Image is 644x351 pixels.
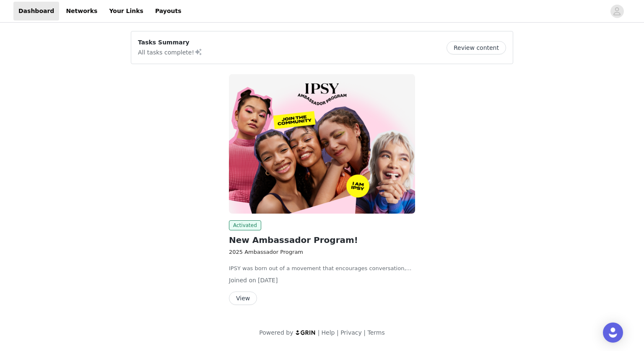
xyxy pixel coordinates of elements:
[340,329,362,336] a: Privacy
[322,329,335,336] a: Help
[613,5,621,18] div: avatar
[367,329,384,336] a: Terms
[138,47,203,57] p: All tasks complete!
[229,277,256,284] span: Joined on
[364,329,366,336] span: |
[229,264,415,273] p: IPSY was born out of a movement that encourages conversation, collaboration, and exchange of idea...
[229,248,415,256] h4: 2025 Ambassador Program
[229,234,415,246] h2: New Ambassador Program!
[229,292,257,305] button: View
[138,38,203,47] p: Tasks Summary
[295,330,316,335] img: logo
[61,2,102,21] a: Networks
[259,329,293,336] span: Powered by
[318,329,320,336] span: |
[229,295,257,302] a: View
[258,277,278,284] span: [DATE]
[229,74,415,214] img: IPSY
[603,323,623,343] div: Open Intercom Messenger
[104,2,148,21] a: Your Links
[150,2,187,21] a: Payouts
[447,41,506,54] button: Review content
[229,220,261,230] span: Activated
[13,2,59,21] a: Dashboard
[337,329,339,336] span: |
